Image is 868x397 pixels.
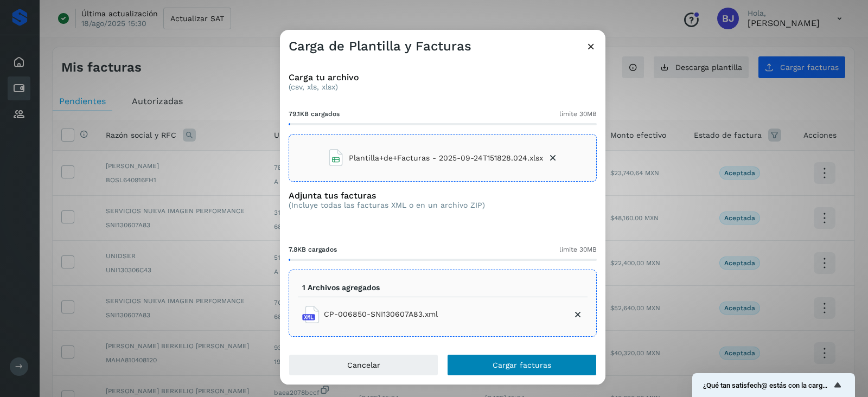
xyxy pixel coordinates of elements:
[289,201,485,210] p: (Incluye todas las facturas XML o en un archivo ZIP)
[289,245,337,254] span: 7.8KB cargados
[289,72,597,82] h3: Carga tu archivo
[703,381,831,389] span: ¿Qué tan satisfech@ estás con la carga de tus facturas?
[447,354,597,376] button: Cargar facturas
[289,109,340,119] span: 79.1KB cargados
[559,109,597,119] span: límite 30MB
[289,354,438,376] button: Cancelar
[324,309,438,320] span: CP-006850-SNI130607A83.xml
[302,283,380,292] p: 1 Archivos agregados
[289,39,471,54] h3: Carga de Plantilla y Facturas
[493,361,551,369] span: Cargar facturas
[347,361,380,369] span: Cancelar
[289,82,597,92] p: (csv, xls, xlsx)
[703,379,844,392] button: Mostrar encuesta - ¿Qué tan satisfech@ estás con la carga de tus facturas?
[559,245,597,254] span: límite 30MB
[289,190,485,201] h3: Adjunta tus facturas
[349,152,543,164] span: Plantilla+de+Facturas - 2025-09-24T151828.024.xlsx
